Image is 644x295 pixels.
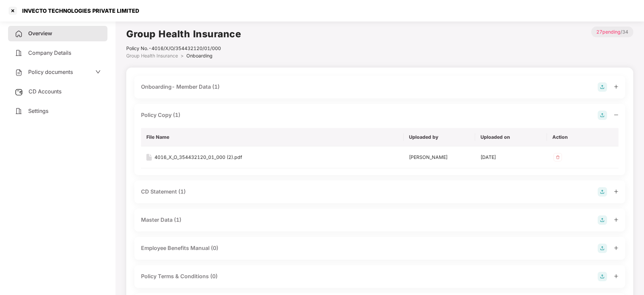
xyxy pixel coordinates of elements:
[28,49,71,56] span: Company Details
[598,272,607,281] img: svg+xml;base64,PHN2ZyB4bWxucz0iaHR0cDovL3d3dy53My5vcmcvMjAwMC9zdmciIHdpZHRoPSIyOCIgaGVpZ2h0PSIyOC...
[141,216,181,224] div: Master Data (1)
[141,187,186,196] div: CD Statement (1)
[598,244,607,253] img: svg+xml;base64,PHN2ZyB4bWxucz0iaHR0cDovL3d3dy53My5vcmcvMjAwMC9zdmciIHdpZHRoPSIyOCIgaGVpZ2h0PSIyOC...
[15,88,23,96] img: svg+xml;base64,PHN2ZyB3aWR0aD0iMjUiIGhlaWdodD0iMjQiIHZpZXdCb3g9IjAgMCAyNSAyNCIgZmlsbD0ibm9uZSIgeG...
[95,69,101,75] span: down
[28,30,52,37] span: Overview
[404,128,475,146] th: Uploaded by
[547,128,618,146] th: Action
[141,111,180,119] div: Policy Copy (1)
[28,108,48,114] span: Settings
[141,244,218,252] div: Employee Benefits Manual (0)
[552,152,563,163] img: svg+xml;base64,PHN2ZyB4bWxucz0iaHR0cDovL3d3dy53My5vcmcvMjAwMC9zdmciIHdpZHRoPSIzMiIgaGVpZ2h0PSIzMi...
[28,69,73,75] span: Policy documents
[29,88,61,95] span: CD Accounts
[596,29,620,35] span: 27 pending
[126,53,178,58] span: Group Health Insurance
[186,53,213,58] span: Onboarding
[15,107,23,115] img: svg+xml;base64,PHN2ZyB4bWxucz0iaHR0cDovL3d3dy53My5vcmcvMjAwMC9zdmciIHdpZHRoPSIyNCIgaGVpZ2h0PSIyNC...
[591,27,633,37] p: / 34
[598,215,607,225] img: svg+xml;base64,PHN2ZyB4bWxucz0iaHR0cDovL3d3dy53My5vcmcvMjAwMC9zdmciIHdpZHRoPSIyOCIgaGVpZ2h0PSIyOC...
[15,69,23,77] img: svg+xml;base64,PHN2ZyB4bWxucz0iaHR0cDovL3d3dy53My5vcmcvMjAwMC9zdmciIHdpZHRoPSIyNCIgaGVpZ2h0PSIyNC...
[475,128,547,146] th: Uploaded on
[15,49,23,57] img: svg+xml;base64,PHN2ZyB4bWxucz0iaHR0cDovL3d3dy53My5vcmcvMjAwMC9zdmciIHdpZHRoPSIyNCIgaGVpZ2h0PSIyNC...
[614,113,618,117] span: minus
[598,111,607,120] img: svg+xml;base64,PHN2ZyB4bWxucz0iaHR0cDovL3d3dy53My5vcmcvMjAwMC9zdmciIHdpZHRoPSIyOCIgaGVpZ2h0PSIyOC...
[141,128,404,146] th: File Name
[181,53,184,58] span: >
[598,82,607,92] img: svg+xml;base64,PHN2ZyB4bWxucz0iaHR0cDovL3d3dy53My5vcmcvMjAwMC9zdmciIHdpZHRoPSIyOCIgaGVpZ2h0PSIyOC...
[480,154,541,161] div: [DATE]
[18,7,139,14] div: INVECTO TECHNOLOGIES PRIVATE LIMITED
[126,45,241,52] div: Policy No.- 4016/X/O/354432120/01/000
[141,272,218,281] div: Policy Terms & Conditions (0)
[154,154,242,161] div: 4016_X_O_354432120_01_000 (2).pdf
[614,189,618,194] span: plus
[614,246,618,250] span: plus
[126,27,241,41] h1: Group Health Insurance
[15,30,23,38] img: svg+xml;base64,PHN2ZyB4bWxucz0iaHR0cDovL3d3dy53My5vcmcvMjAwMC9zdmciIHdpZHRoPSIyNCIgaGVpZ2h0PSIyNC...
[146,154,152,161] img: svg+xml;base64,PHN2ZyB4bWxucz0iaHR0cDovL3d3dy53My5vcmcvMjAwMC9zdmciIHdpZHRoPSIxNiIgaGVpZ2h0PSIyMC...
[614,274,618,279] span: plus
[141,83,220,91] div: Onboarding- Member Data (1)
[598,187,607,197] img: svg+xml;base64,PHN2ZyB4bWxucz0iaHR0cDovL3d3dy53My5vcmcvMjAwMC9zdmciIHdpZHRoPSIyOCIgaGVpZ2h0PSIyOC...
[614,217,618,222] span: plus
[614,84,618,89] span: plus
[409,154,470,161] div: [PERSON_NAME]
